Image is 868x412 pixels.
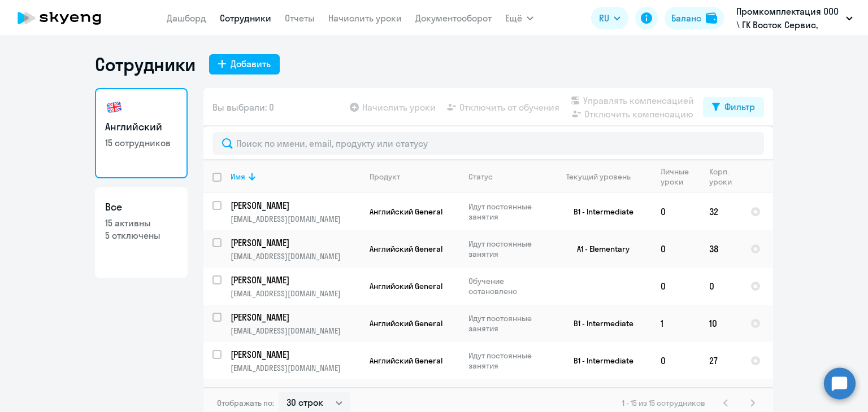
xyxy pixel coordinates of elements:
[661,166,700,187] div: Личные уроки
[212,100,274,114] span: Вы выбрали: 0
[217,398,274,408] span: Отображать по:
[505,11,522,25] span: Ещё
[546,230,652,268] td: A1 - Elementary
[231,385,360,398] a: [PERSON_NAME]
[703,97,764,117] button: Фильтр
[731,5,858,32] button: Промкомплектация ООО \ ГК Восток Сервис, ВОСТОК-СЕРВИС-СПЕЦКОМПЛЕКТ, АО
[709,166,734,187] div: Корп. уроки
[671,11,701,25] div: Баланс
[328,12,402,24] a: Начислить уроки
[652,342,700,379] td: 0
[231,236,358,249] p: [PERSON_NAME]
[566,172,631,182] div: Текущий уровень
[468,276,546,296] p: Обучение остановлено
[468,172,546,182] div: Статус
[95,88,188,178] a: Английский15 сотрудников
[709,166,741,187] div: Корп. уроки
[105,137,177,149] p: 15 сотрудников
[231,326,360,336] p: [EMAIL_ADDRESS][DOMAIN_NAME]
[706,12,717,24] img: balance
[95,187,188,278] a: Все15 активны5 отключены
[700,268,741,305] td: 0
[652,268,700,305] td: 0
[212,132,764,155] input: Поиск по имени, email, продукту или статусу
[167,12,206,24] a: Дашборд
[95,53,196,76] h1: Сотрудники
[370,356,442,366] span: Английский General
[231,172,360,182] div: Имя
[105,200,177,214] h3: Все
[665,7,724,29] button: Балансbalance
[231,274,360,286] a: [PERSON_NAME]
[591,7,628,29] button: RU
[652,230,700,268] td: 0
[105,120,177,134] h3: Английский
[736,5,841,32] p: Промкомплектация ООО \ ГК Восток Сервис, ВОСТОК-СЕРВИС-СПЕЦКОМПЛЕКТ, АО
[505,7,533,29] button: Ещё
[700,193,741,230] td: 32
[652,193,700,230] td: 0
[231,199,358,212] p: [PERSON_NAME]
[370,318,442,328] span: Английский General
[700,305,741,342] td: 10
[105,229,177,242] p: 5 отключены
[220,12,271,24] a: Сотрудники
[285,12,315,24] a: Отчеты
[555,172,651,182] div: Текущий уровень
[231,288,360,299] p: [EMAIL_ADDRESS][DOMAIN_NAME]
[622,398,705,408] span: 1 - 15 из 15 сотрудников
[209,54,280,74] button: Добавить
[231,251,360,261] p: [EMAIL_ADDRESS][DOMAIN_NAME]
[370,172,459,182] div: Продукт
[546,342,652,379] td: B1 - Intermediate
[652,305,700,342] td: 1
[231,348,358,361] p: [PERSON_NAME]
[231,214,360,224] p: [EMAIL_ADDRESS][DOMAIN_NAME]
[370,207,442,217] span: Английский General
[231,172,245,182] div: Имя
[700,230,741,268] td: 38
[724,100,755,113] div: Фильтр
[546,193,652,230] td: B1 - Intermediate
[231,274,358,286] p: [PERSON_NAME]
[231,57,271,71] div: Добавить
[370,172,400,182] div: Продукт
[468,201,546,222] p: Идут постоянные занятия
[231,311,360,323] a: [PERSON_NAME]
[231,385,358,398] p: [PERSON_NAME]
[231,311,358,323] p: [PERSON_NAME]
[231,363,360,373] p: [EMAIL_ADDRESS][DOMAIN_NAME]
[468,239,546,259] p: Идут постоянные занятия
[231,199,360,212] a: [PERSON_NAME]
[661,166,692,187] div: Личные уроки
[370,281,442,291] span: Английский General
[468,172,493,182] div: Статус
[546,305,652,342] td: B1 - Intermediate
[370,244,442,254] span: Английский General
[415,12,492,24] a: Документооборот
[231,236,360,249] a: [PERSON_NAME]
[700,342,741,379] td: 27
[105,217,177,229] p: 15 активны
[468,350,546,371] p: Идут постоянные занятия
[231,348,360,361] a: [PERSON_NAME]
[105,98,123,116] img: english
[599,11,609,25] span: RU
[468,313,546,334] p: Идут постоянные занятия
